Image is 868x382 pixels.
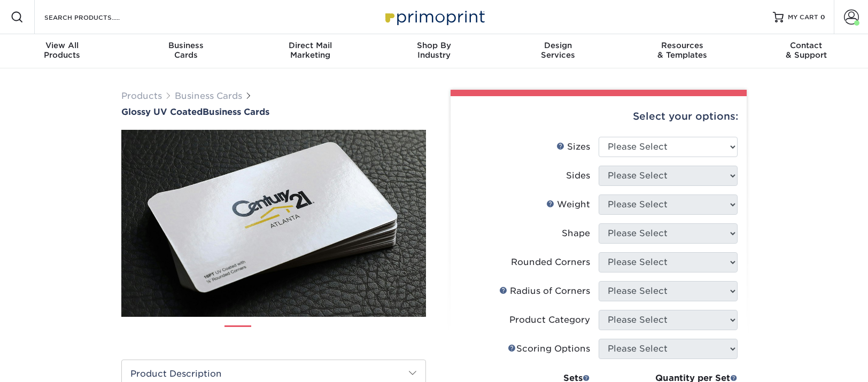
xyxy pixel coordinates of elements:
h1: Business Cards [121,107,426,117]
img: Business Cards 03 [296,321,323,348]
div: Scoring Options [508,342,590,355]
a: BusinessCards [124,34,248,68]
a: Business Cards [175,91,242,101]
div: Marketing [248,41,372,60]
span: Resources [620,41,744,50]
a: Direct MailMarketing [248,34,372,68]
div: Sizes [556,141,590,153]
span: Business [124,41,248,50]
div: Product Category [509,314,590,326]
span: MY CART [788,13,818,22]
a: Shop ByIndustry [372,34,496,68]
span: Direct Mail [248,41,372,50]
div: & Support [744,41,868,60]
div: Services [496,41,620,60]
a: Products [121,91,162,101]
input: SEARCH PRODUCTS..... [43,11,148,24]
img: Business Cards 02 [260,321,287,348]
div: Weight [546,198,590,211]
a: Glossy UV CoatedBusiness Cards [121,107,426,117]
span: Shop By [372,41,496,50]
a: Contact& Support [744,34,868,68]
span: 0 [820,13,825,21]
div: Shape [562,227,590,240]
span: Glossy UV Coated [121,107,203,117]
a: DesignServices [496,34,620,68]
div: Rounded Corners [511,256,590,269]
div: & Templates [620,41,744,60]
a: Resources& Templates [620,34,744,68]
div: Cards [124,41,248,60]
span: Contact [744,41,868,50]
div: Sides [566,169,590,182]
div: Industry [372,41,496,60]
img: Primoprint [381,5,487,28]
div: Radius of Corners [499,285,590,298]
img: Business Cards 01 [224,322,251,348]
span: Design [496,41,620,50]
img: Glossy UV Coated 01 [121,71,426,376]
div: Select your options: [459,96,738,137]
